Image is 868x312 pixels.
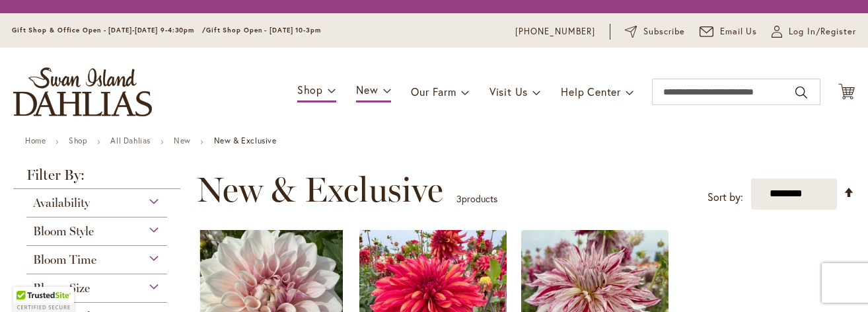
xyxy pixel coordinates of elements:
a: Log In/Register [772,25,856,38]
span: Shop [297,83,323,97]
p: products [456,188,497,210]
span: Email Us [720,25,758,38]
span: Gift Shop & Office Open - [DATE]-[DATE] 9-4:30pm / [12,26,206,34]
label: Sort by: [707,185,743,210]
span: New & Exclusive [197,170,443,210]
span: Bloom Size [33,281,90,295]
span: Our Farm [411,85,456,98]
span: Availability [33,196,90,210]
span: Log In/Register [789,25,856,38]
a: store logo [13,67,152,116]
span: Help Center [561,85,621,98]
a: Shop [69,136,87,145]
a: Home [25,136,46,145]
a: [PHONE_NUMBER] [515,25,595,38]
a: New [174,136,191,145]
span: Gift Shop Open - [DATE] 10-3pm [206,26,321,34]
a: All Dahlias [110,136,151,145]
strong: Filter By: [13,168,180,189]
span: New [356,83,378,97]
button: Search [795,82,807,103]
span: Bloom Time [33,253,96,267]
strong: New & Exclusive [214,136,277,145]
a: Email Us [700,25,758,38]
span: 3 [456,192,462,205]
span: Subscribe [643,25,685,38]
span: Bloom Style [33,224,94,239]
span: Visit Us [489,85,528,98]
a: Subscribe [625,25,685,38]
div: TrustedSite Certified [13,287,74,312]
